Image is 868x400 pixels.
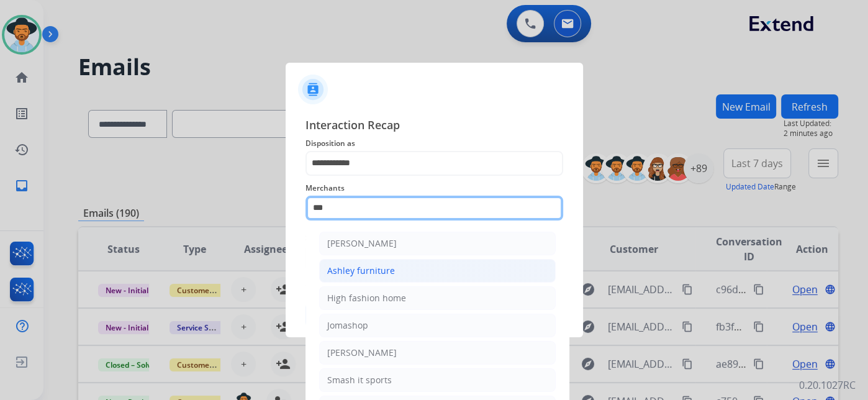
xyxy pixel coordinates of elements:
img: contactIcon [298,75,328,104]
div: [PERSON_NAME] [327,347,397,359]
p: 0.20.1027RC [799,378,856,393]
span: Disposition as [305,136,563,151]
div: Ashley furniture [327,265,395,277]
span: Interaction Recap [305,116,563,136]
div: Smash it sports [327,374,392,386]
div: [PERSON_NAME] [327,237,397,250]
span: Merchants [305,181,563,196]
div: Jomashop [327,319,368,332]
div: High fashion home [327,292,406,304]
